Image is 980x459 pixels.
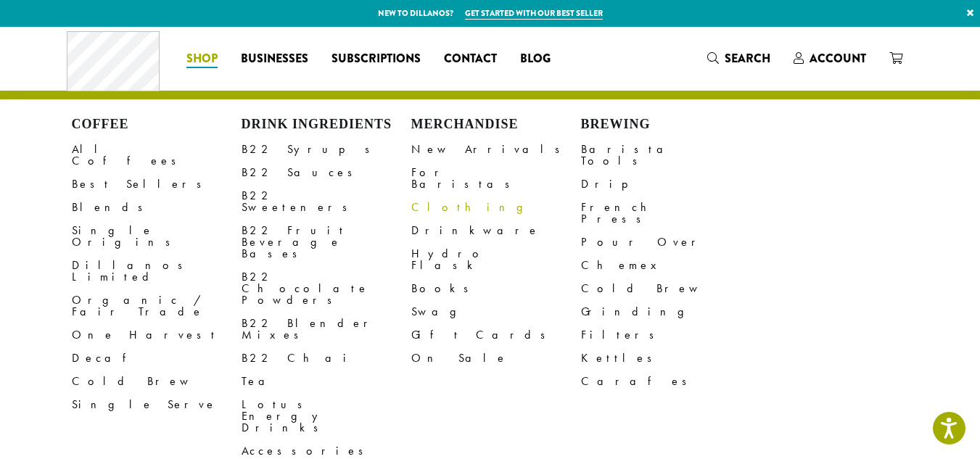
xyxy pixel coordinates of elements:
a: Shop [175,47,229,70]
a: Filters [581,323,751,347]
span: Search [725,50,770,67]
a: Books [411,277,581,300]
a: One Harvest [72,323,242,347]
span: Shop [186,50,218,68]
a: Gift Cards [411,323,581,347]
span: Contact [444,50,497,68]
a: B22 Fruit Beverage Bases [242,219,411,265]
h4: Merchandise [411,117,581,133]
a: Cold Brew [72,370,242,393]
a: Single Origins [72,219,242,254]
a: Clothing [411,196,581,219]
a: Get started with our best seller [465,7,603,20]
h4: Coffee [72,117,242,133]
a: Drip [581,173,751,196]
a: B22 Sweeteners [242,184,411,219]
span: Blog [520,50,551,68]
a: New Arrivals [411,138,581,161]
a: Chemex [581,254,751,277]
span: Subscriptions [332,50,421,68]
a: B22 Blender Mixes [242,312,411,347]
a: Kettles [581,347,751,370]
a: Best Sellers [72,173,242,196]
h4: Drink Ingredients [242,117,411,133]
a: Tea [242,370,411,393]
a: Carafes [581,370,751,393]
a: Drinkware [411,219,581,242]
a: Dillanos Limited [72,254,242,289]
a: Cold Brew [581,277,751,300]
a: Single Serve [72,393,242,416]
span: Businesses [241,50,308,68]
a: Grinding [581,300,751,323]
a: Search [696,46,782,70]
a: All Coffees [72,138,242,173]
a: Pour Over [581,231,751,254]
a: Organic / Fair Trade [72,289,242,323]
a: B22 Chocolate Powders [242,265,411,312]
span: Account [810,50,866,67]
a: French Press [581,196,751,231]
a: Barista Tools [581,138,751,173]
a: For Baristas [411,161,581,196]
a: Blends [72,196,242,219]
a: Swag [411,300,581,323]
a: Lotus Energy Drinks [242,393,411,439]
a: B22 Syrups [242,138,411,161]
a: B22 Chai [242,347,411,370]
h4: Brewing [581,117,751,133]
a: Hydro Flask [411,242,581,277]
a: On Sale [411,347,581,370]
a: Decaf [72,347,242,370]
a: B22 Sauces [242,161,411,184]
